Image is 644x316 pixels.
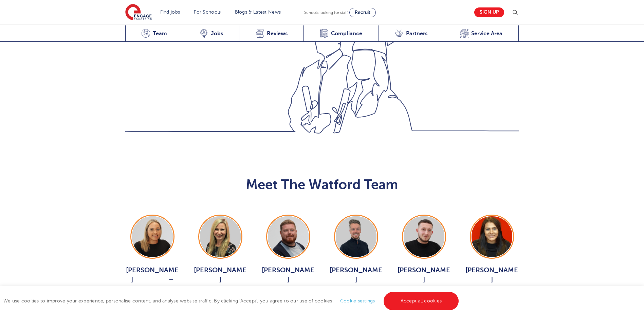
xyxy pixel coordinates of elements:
[329,215,383,300] a: [PERSON_NAME] View Jobs >
[465,265,519,284] span: [PERSON_NAME]
[404,216,444,261] img: Lenny Farhall
[267,30,288,37] span: Reviews
[235,9,281,15] a: Blogs & Latest News
[331,30,362,37] span: Compliance
[261,215,315,300] a: [PERSON_NAME] View Jobs >
[125,177,519,193] h2: Meet The Watford Team
[406,30,427,37] span: Partners
[472,216,512,260] img: Elisha Grillo
[132,216,173,257] img: Hadleigh Thomas – Moore
[340,298,375,303] a: Cookie settings
[397,265,451,284] span: [PERSON_NAME]
[329,265,383,284] span: [PERSON_NAME]
[193,215,247,300] a: [PERSON_NAME] View Jobs >
[303,25,379,42] a: Compliance
[304,10,348,15] span: Schools looking for staff
[384,292,459,310] a: Accept all cookies
[379,25,444,42] a: Partners
[183,25,239,42] a: Jobs
[471,30,502,37] span: Service Area
[125,25,183,42] a: Team
[336,216,376,257] img: Craig Manley
[261,265,315,284] span: [PERSON_NAME]
[193,265,247,284] span: [PERSON_NAME]
[125,4,152,21] img: Engage Education
[194,9,221,15] a: For Schools
[211,30,223,37] span: Jobs
[349,8,376,17] a: Recruit
[200,216,241,257] img: Bridget Hicks
[355,10,370,15] span: Recruit
[125,265,180,303] span: [PERSON_NAME] – [PERSON_NAME]
[160,9,180,15] a: Find jobs
[474,7,504,17] a: Sign up
[444,25,519,42] a: Service Area
[268,216,309,257] img: Charlie Muir
[153,30,167,37] span: Team
[239,25,303,42] a: Reviews
[397,215,451,300] a: [PERSON_NAME] View Jobs >
[3,298,460,303] span: We use cookies to improve your experience, personalise content, and analyse website traffic. By c...
[465,215,519,300] a: [PERSON_NAME] View Jobs >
